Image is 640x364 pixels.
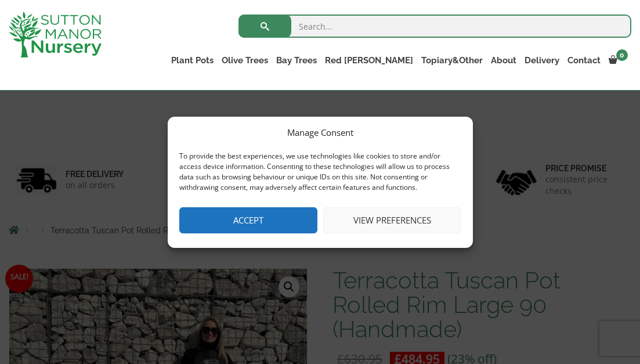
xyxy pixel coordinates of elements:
div: To provide the best experiences, we use technologies like cookies to store and/or access device i... [179,151,460,193]
span: 0 [616,49,628,61]
a: Plant Pots [167,52,218,69]
a: 0 [605,52,631,69]
a: Bay Trees [272,52,321,69]
a: Olive Trees [218,52,272,69]
a: Contact [563,52,605,69]
img: logo [9,12,102,57]
a: Topiary&Other [417,52,487,69]
div: Manage Consent [287,125,353,139]
a: Red [PERSON_NAME] [321,52,417,69]
input: Search... [238,15,631,38]
a: Delivery [520,52,563,69]
button: View preferences [323,207,461,233]
a: About [487,52,520,69]
button: Accept [179,207,317,233]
